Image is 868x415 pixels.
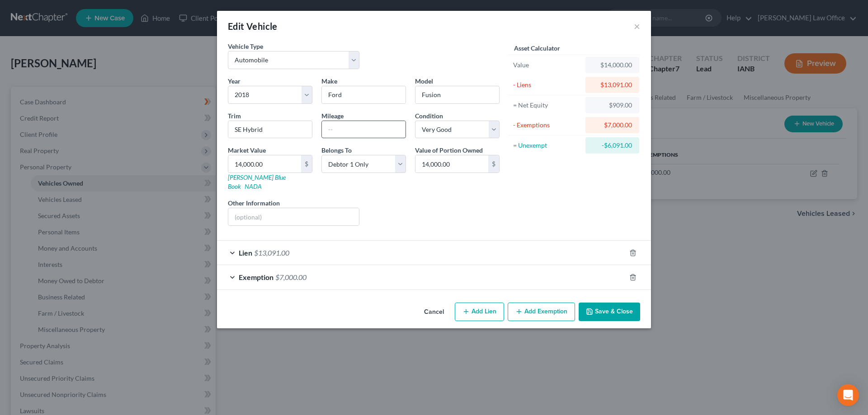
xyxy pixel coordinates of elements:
[593,141,632,150] div: -$6,091.00
[488,155,499,173] div: $
[415,76,433,86] label: Model
[228,208,359,225] input: (optional)
[228,198,280,208] label: Other Information
[322,86,406,103] input: ex. Nissan
[415,155,488,173] input: 0.00
[228,20,278,33] div: Edit Vehicle
[514,43,560,53] label: Asset Calculator
[837,384,859,406] div: Open Intercom Messenger
[239,273,274,281] span: Exemption
[455,303,504,322] button: Add Lien
[321,146,352,154] span: Belongs To
[508,303,575,322] button: Add Exemption
[228,173,286,190] a: [PERSON_NAME] Blue Book
[593,121,632,130] div: $7,000.00
[239,248,252,257] span: Lien
[321,111,344,121] label: Mileage
[254,248,289,257] span: $13,091.00
[228,121,312,138] input: ex. LS, LT, etc
[579,303,640,322] button: Save & Close
[228,145,266,155] label: Market Value
[415,145,483,155] label: Value of Portion Owned
[321,77,337,85] span: Make
[228,111,241,121] label: Trim
[228,42,263,51] label: Vehicle Type
[415,111,443,121] label: Condition
[593,80,632,89] div: $13,091.00
[513,141,581,150] div: = Unexempt
[513,101,581,110] div: = Net Equity
[593,101,632,110] div: $909.00
[228,76,241,86] label: Year
[245,182,262,190] a: NADA
[322,121,406,138] input: --
[513,121,581,130] div: - Exemptions
[634,21,640,32] button: ×
[513,61,581,70] div: Value
[513,80,581,89] div: - Liens
[417,303,451,322] button: Cancel
[593,61,632,70] div: $14,000.00
[228,155,301,173] input: 0.00
[275,273,307,281] span: $7,000.00
[301,155,312,173] div: $
[415,86,499,103] input: ex. Altima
